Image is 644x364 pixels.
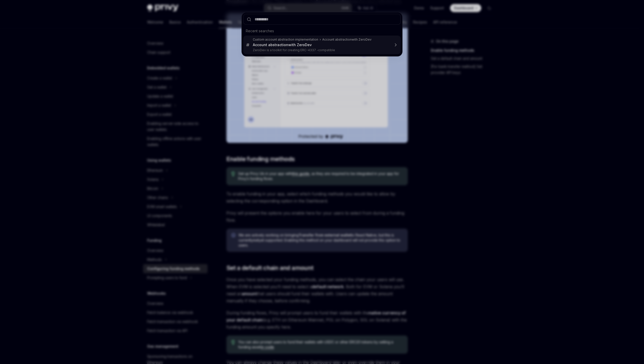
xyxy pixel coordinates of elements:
b: Account abstraction [253,43,288,47]
span: Recent searches [246,28,274,34]
b: Account abstraction [322,38,352,41]
div: with ZeroDev [322,38,372,42]
div: with ZeroDev [253,43,312,47]
div: Custom account abstraction implementation [253,38,318,42]
p: ZeroDev is a toolkit for creating ERC-4337 -compatible [253,48,390,52]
